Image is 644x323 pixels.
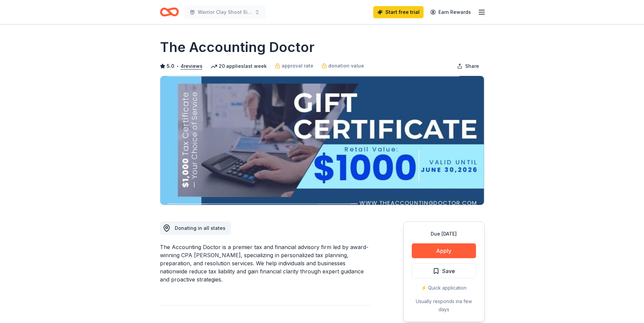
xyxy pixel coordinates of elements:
[184,5,265,19] button: Warrior Clay Shoot Silent Auction
[176,63,178,69] span: •
[198,8,252,16] span: Warrior Clay Shoot Silent Auction
[328,62,364,70] span: donation value
[321,62,364,70] a: donation value
[452,59,484,73] button: Share
[160,4,179,20] a: Home
[442,267,455,275] span: Save
[412,284,476,292] div: ⚡️ Quick application
[412,243,476,258] button: Apply
[426,6,475,18] a: Earn Rewards
[160,243,371,284] div: The Accounting Doctor is a premier tax and financial advisory firm led by award-winning CPA [PERS...
[167,62,174,70] span: 5.0
[412,230,476,238] div: Due [DATE]
[160,76,484,205] img: Image for The Accounting Doctor
[412,264,476,278] button: Save
[275,62,313,70] a: approval rate
[282,62,313,70] span: approval rate
[465,62,479,70] span: Share
[160,38,314,57] h1: The Accounting Doctor
[181,62,202,70] button: 4reviews
[211,62,267,70] div: 20 applies last week
[175,225,225,231] span: Donating in all states
[412,297,476,314] div: Usually responds in a few days
[373,6,424,18] a: Start free trial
